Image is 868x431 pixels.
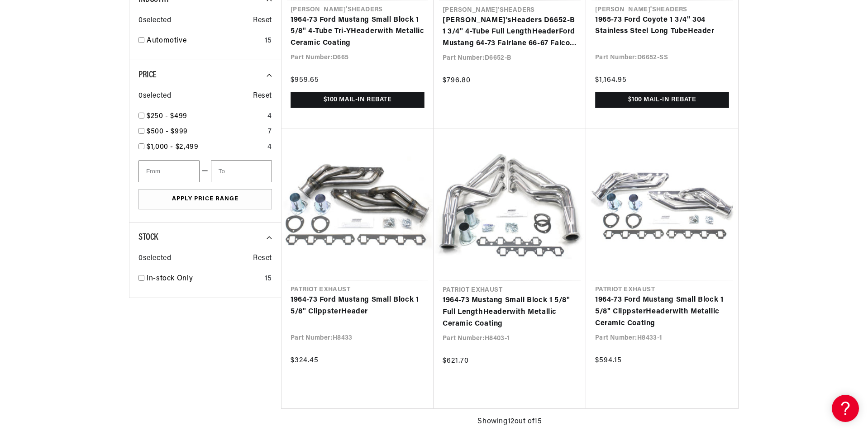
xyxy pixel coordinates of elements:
span: Reset [253,90,272,102]
a: [PERSON_NAME]'sHeaders D6652-B 1 3/4" 4-Tube Full LengthHeaderFord Mustang 64-73 Fairlane 66-67 F... [443,15,577,50]
span: Stock [138,233,158,242]
span: 0 selected [138,90,171,102]
span: $1,000 - $2,499 [147,143,199,151]
a: 1964-73 Mustang Small Block 1 5/8" Full LengthHeaderwith Metallic Ceramic Coating [443,295,577,330]
span: Price [138,71,157,80]
input: From [138,160,200,182]
button: Apply Price Range [138,189,272,209]
div: 7 [268,126,272,138]
a: 1965-73 Ford Coyote 1 3/4" 304 Stainless Steel Long TubeHeader [595,14,729,38]
span: 0 selected [138,15,171,27]
span: Reset [253,15,272,27]
span: Showing 12 out of 15 [477,416,542,428]
div: 4 [267,111,272,123]
div: 15 [265,35,272,47]
div: 15 [265,273,272,285]
span: $500 - $999 [147,128,188,135]
span: Reset [253,253,272,265]
input: To [211,160,272,182]
a: 1964-73 Ford Mustang Small Block 1 5/8" 4-Tube Tri-YHeaderwith Metallic Ceramic Coating [291,14,424,49]
span: — [202,166,209,177]
a: In-stock Only [147,273,261,285]
a: 1964-73 Ford Mustang Small Block 1 5/8" ClippsterHeader [291,294,424,317]
div: 4 [267,142,272,153]
a: 1964-73 Ford Mustang Small Block 1 5/8" ClippsterHeaderwith Metallic Ceramic Coating [595,294,729,329]
span: 0 selected [138,253,171,265]
span: $250 - $499 [147,113,187,120]
a: Automotive [147,35,261,47]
